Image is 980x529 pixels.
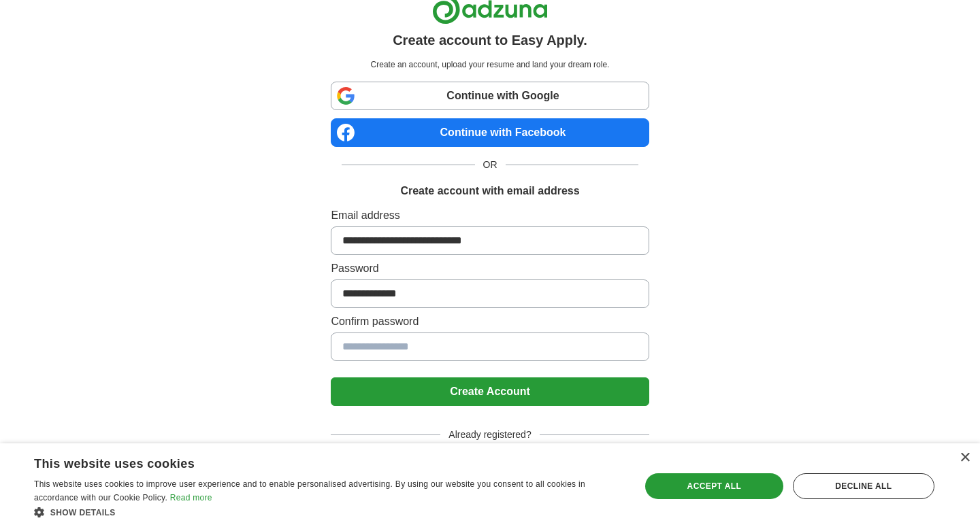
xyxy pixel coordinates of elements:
a: Read more, opens a new window [170,493,212,502]
div: Close [960,453,970,463]
button: Create Account [331,377,649,406]
a: Continue with Facebook [331,118,649,147]
div: Show details [34,505,623,519]
span: This website uses cookies to improve user experience and to enable personalised advertising. By u... [34,479,585,502]
span: Already registered? [440,428,539,442]
h1: Create account to Easy Apply. [393,30,587,50]
p: Create an account, upload your resume and land your dream role. [333,58,646,71]
label: Password [331,260,649,277]
span: Show details [50,508,116,517]
label: Email address [331,207,649,224]
a: Continue with Google [331,82,649,110]
label: Confirm password [331,313,649,330]
span: OR [475,158,506,172]
div: This website uses cookies [34,451,589,472]
div: Accept all [645,473,783,499]
h1: Create account with email address [400,183,579,199]
div: Decline all [793,473,934,499]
